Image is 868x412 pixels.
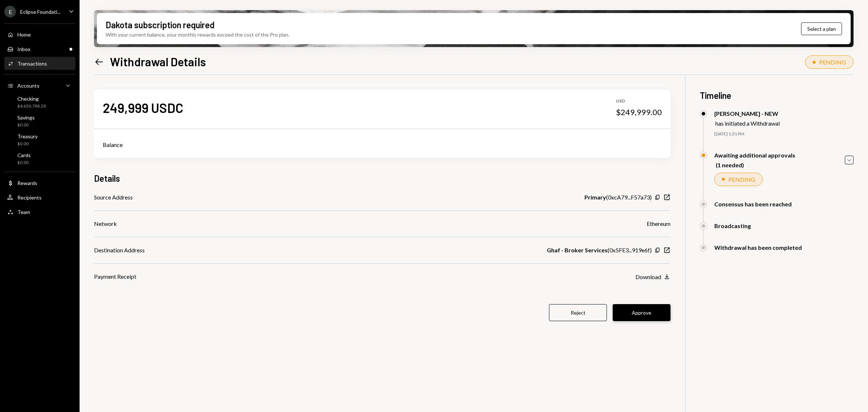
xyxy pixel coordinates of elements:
[714,131,854,137] div: [DATE] 1:31 PM
[616,98,662,104] div: USD
[584,193,606,202] b: Primary
[17,133,38,139] div: Treasury
[17,122,35,128] div: $0.00
[728,176,755,183] div: PENDING
[549,304,607,321] button: Reject
[715,120,780,127] div: has initiated a Withdrawal
[635,273,661,280] div: Download
[616,107,662,117] div: $249,999.00
[4,57,75,70] a: Transactions
[4,6,16,17] div: E
[714,222,751,229] div: Broadcasting
[4,150,75,167] a: Cards$0.00
[17,152,31,158] div: Cards
[547,246,652,255] div: ( 0x5FE3...919e6f )
[700,89,854,101] h3: Timeline
[4,28,75,41] a: Home
[4,205,75,218] a: Team
[647,219,671,228] div: Ethereum
[4,112,75,130] a: Savings$0.00
[547,246,608,255] b: Ghaf - Broker Services
[17,83,39,89] div: Accounts
[4,79,75,92] a: Accounts
[106,19,214,31] div: Dakota subscription required
[4,176,75,189] a: Rewards
[103,140,662,149] div: Balance
[17,31,31,38] div: Home
[17,60,47,67] div: Transactions
[20,9,60,15] div: Eclipse Foundati...
[801,22,842,35] button: Select a plan
[17,103,46,109] div: $4,630,788.28
[4,131,75,148] a: Treasury$0.00
[17,209,30,215] div: Team
[4,191,75,204] a: Recipients
[613,304,671,321] button: Approve
[819,59,846,66] div: PENDING
[17,180,37,186] div: Rewards
[103,100,183,116] div: 249,999 USDC
[714,152,795,159] div: Awaiting additional approvals
[714,244,802,251] div: Withdrawal has been completed
[94,172,120,184] h3: Details
[94,193,133,202] div: Source Address
[94,272,136,281] div: Payment Receipt
[17,141,38,147] div: $0.00
[716,161,795,168] div: (1 needed)
[17,160,31,166] div: $0.00
[17,46,30,52] div: Inbox
[17,194,42,201] div: Recipients
[94,246,145,255] div: Destination Address
[17,114,35,121] div: Savings
[4,42,75,55] a: Inbox
[714,201,792,207] div: Consensus has been reached
[584,193,652,202] div: ( 0xcA79...F57a73 )
[106,31,289,38] div: With your current balance, your monthly rewards exceed the cost of the Pro plan.
[17,96,46,102] div: Checking
[110,54,206,69] h1: Withdrawal Details
[714,110,780,117] div: [PERSON_NAME] - NEW
[4,93,75,111] a: Checking$4,630,788.28
[94,219,117,228] div: Network
[635,273,671,281] button: Download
